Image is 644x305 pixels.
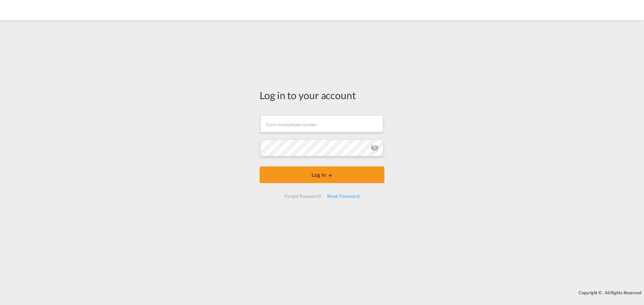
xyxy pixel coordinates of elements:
input: Enter email/phone number [260,116,383,132]
div: Log in to your account [260,88,384,102]
div: Forgot Password? [282,190,324,202]
div: Reset Password [324,190,362,202]
button: LOGIN [260,166,384,183]
md-icon: icon-eye-off [371,144,379,152]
